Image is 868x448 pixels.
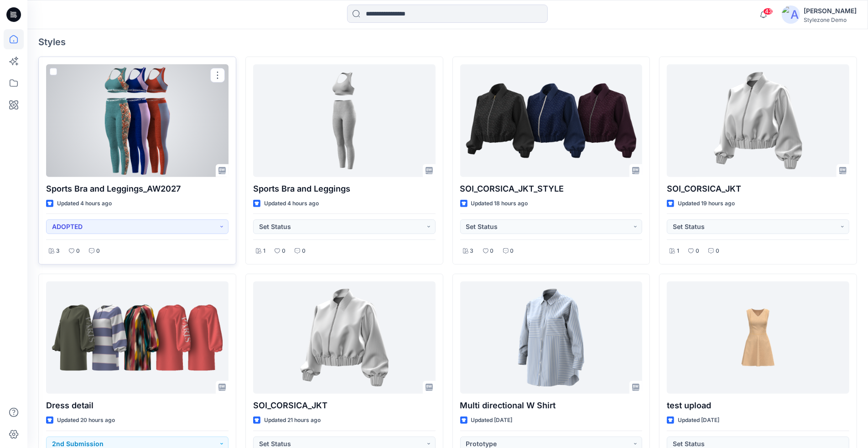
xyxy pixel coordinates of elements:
[510,246,514,256] p: 0
[804,16,857,23] div: Stylezone Demo
[471,199,528,208] p: Updated 18 hours ago
[460,399,643,412] p: Multi directional W Shirt
[264,416,321,425] p: Updated 21 hours ago
[96,246,100,256] p: 0
[264,199,319,208] p: Updated 4 hours ago
[667,64,849,177] a: SOI_CORSICA_JKT
[470,246,474,256] p: 3
[46,64,229,177] a: Sports Bra and Leggings_AW2027
[667,399,849,412] p: test upload
[253,64,436,177] a: Sports Bra and Leggings
[782,5,800,24] img: avatar
[490,246,494,256] p: 0
[667,281,849,394] a: test upload
[460,64,643,177] a: SOI_CORSICA_JKT_STYLE
[76,246,80,256] p: 0
[253,182,436,195] p: Sports Bra and Leggings
[57,416,115,425] p: Updated 20 hours ago
[302,246,306,256] p: 0
[696,246,699,256] p: 0
[56,246,60,256] p: 3
[38,36,857,47] h4: Styles
[46,281,229,394] a: Dress detail
[253,399,436,412] p: SOI_CORSICA_JKT
[667,182,849,195] p: SOI_CORSICA_JKT
[460,182,643,195] p: SOI_CORSICA_JKT_STYLE
[253,281,436,394] a: SOI_CORSICA_JKT
[677,246,679,256] p: 1
[763,8,773,15] span: 43
[716,246,719,256] p: 0
[57,199,112,208] p: Updated 4 hours ago
[804,5,857,16] div: [PERSON_NAME]
[460,281,643,394] a: Multi directional W Shirt
[678,416,719,425] p: Updated [DATE]
[46,182,229,195] p: Sports Bra and Leggings_AW2027
[263,246,265,256] p: 1
[46,399,229,412] p: Dress detail
[678,199,735,208] p: Updated 19 hours ago
[282,246,286,256] p: 0
[471,416,513,425] p: Updated [DATE]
